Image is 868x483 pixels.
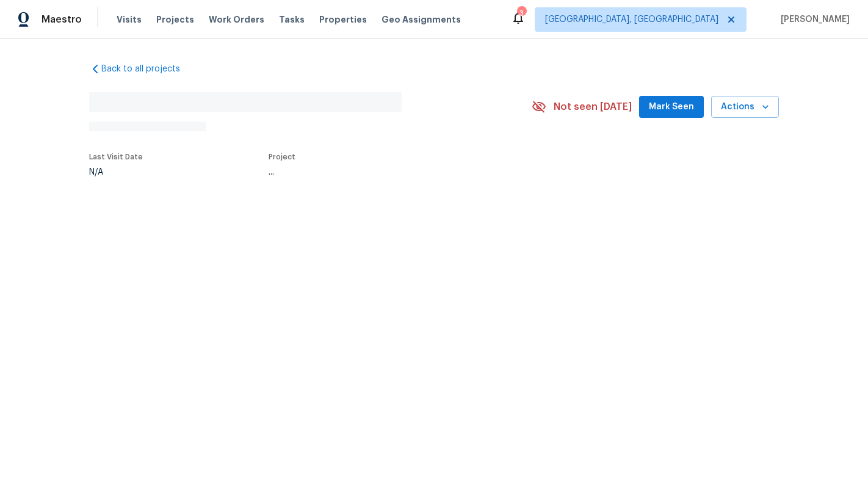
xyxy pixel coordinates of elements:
span: Work Orders [209,13,264,26]
span: Mark Seen [649,100,694,115]
button: Mark Seen [639,96,704,118]
span: Geo Assignments [382,13,461,26]
span: Actions [721,100,769,115]
span: [PERSON_NAME] [776,13,850,26]
span: Project [269,153,295,161]
span: [GEOGRAPHIC_DATA], [GEOGRAPHIC_DATA] [545,13,718,26]
button: Actions [711,96,779,118]
span: Visits [117,13,142,26]
span: Not seen [DATE] [554,101,632,113]
span: Tasks [279,15,305,24]
a: Back to all projects [89,63,206,75]
div: 3 [517,7,526,20]
span: Last Visit Date [89,153,143,161]
div: ... [269,168,503,176]
div: N/A [89,168,143,176]
span: Projects [156,13,194,26]
span: Maestro [42,13,82,26]
span: Properties [319,13,367,26]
